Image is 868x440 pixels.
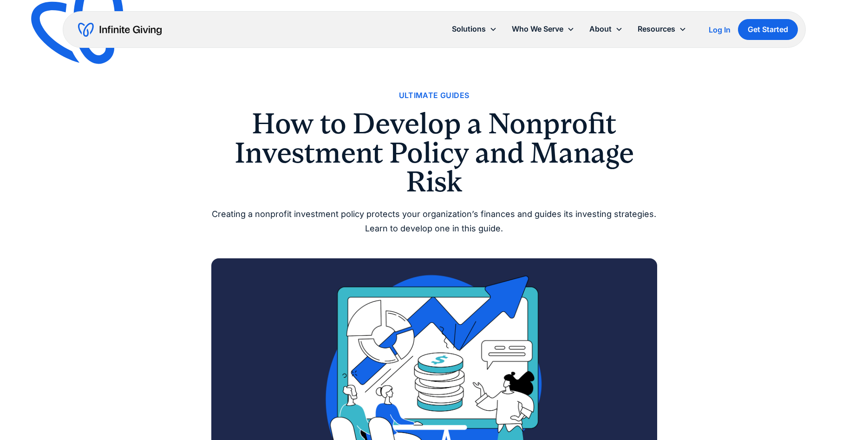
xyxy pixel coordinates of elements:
a: Log In [709,24,731,35]
div: About [589,23,612,35]
div: Solutions [452,23,486,35]
div: Creating a nonprofit investment policy protects your organization’s finances and guides its inves... [211,207,657,236]
h1: How to Develop a Nonprofit Investment Policy and Manage Risk [211,109,657,196]
div: Who We Serve [504,19,582,39]
a: home [78,22,162,37]
div: Who We Serve [512,23,563,35]
div: Solutions [444,19,504,39]
a: Ultimate Guides [399,89,470,102]
a: Get Started [738,19,798,40]
div: About [582,19,630,39]
div: Log In [709,26,731,33]
div: Resources [630,19,694,39]
div: Resources [638,23,675,35]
